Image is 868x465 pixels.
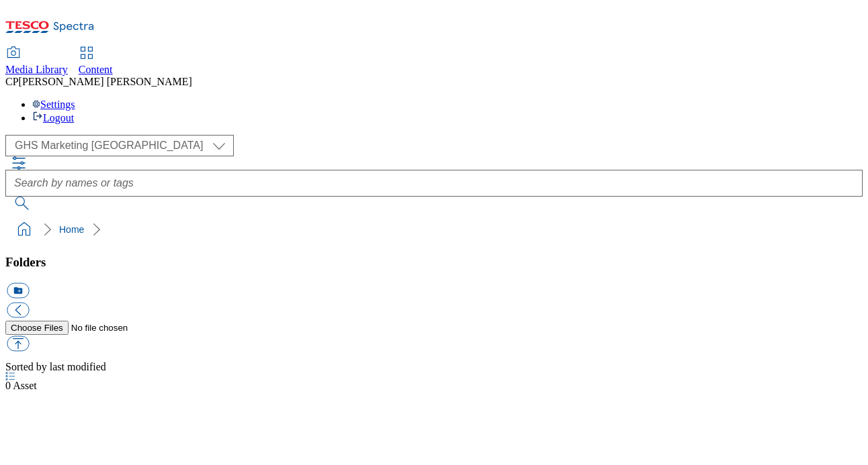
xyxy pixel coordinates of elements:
a: Settings [32,99,75,110]
nav: breadcrumb [5,217,863,242]
span: Content [79,64,113,75]
a: Home [59,224,84,235]
span: CP [5,76,19,87]
a: Media Library [5,48,68,76]
span: Sorted by last modified [5,361,106,372]
span: [PERSON_NAME] [PERSON_NAME] [19,76,192,87]
a: home [13,219,35,240]
h3: Folders [5,255,863,270]
span: Media Library [5,64,68,75]
span: Asset [5,380,37,391]
a: Content [79,48,113,76]
a: Logout [32,112,74,123]
span: 0 [5,380,13,391]
input: Search by names or tags [5,170,863,197]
